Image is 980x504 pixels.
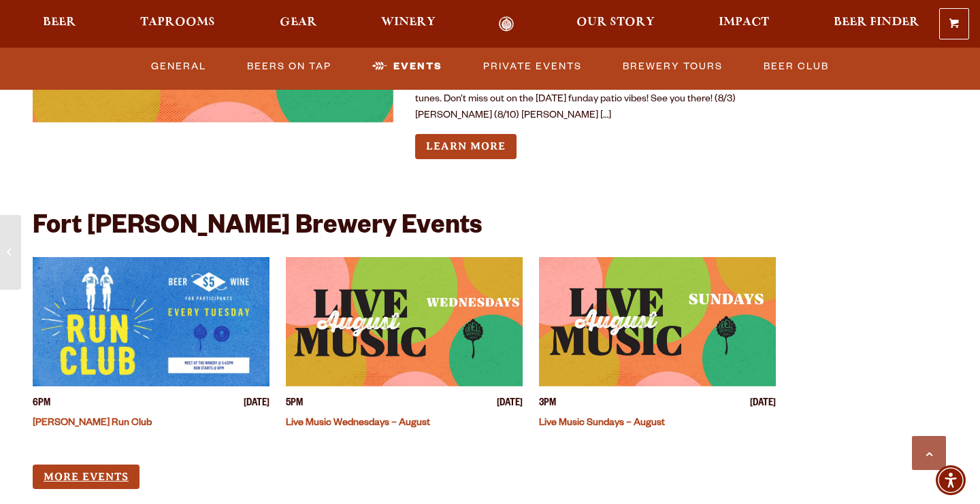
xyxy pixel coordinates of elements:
[568,16,664,32] a: Our Story
[280,17,317,28] span: Gear
[539,397,556,411] span: 3PM
[750,397,776,411] span: [DATE]
[367,51,448,82] a: Events
[497,397,523,411] span: [DATE]
[286,418,430,429] a: Live Music Wednesdays – August
[286,397,303,411] span: 5PM
[710,16,778,32] a: Impact
[539,257,776,386] a: View event details
[242,51,337,82] a: Beers on Tap
[33,214,482,243] h2: Fort [PERSON_NAME] Brewery Events
[286,257,523,386] a: View event details
[372,16,444,32] a: Winery
[244,397,269,411] span: [DATE]
[33,418,152,429] a: [PERSON_NAME] Run Club
[33,257,269,386] a: View event details
[34,16,85,32] a: Beer
[576,17,655,28] span: Our Story
[481,16,532,32] a: Odell Home
[912,436,946,470] a: Scroll to top
[936,465,966,495] div: Accessibility Menu
[146,51,212,82] a: General
[271,16,326,32] a: Gear
[33,465,140,490] a: More Events (opens in a new window)
[140,17,215,28] span: Taprooms
[43,17,76,28] span: Beer
[381,17,436,28] span: Winery
[825,16,928,32] a: Beer Finder
[719,17,769,28] span: Impact
[617,51,728,82] a: Brewery Tours
[478,51,587,82] a: Private Events
[415,134,517,159] a: Learn more about Live Music Sundays – August
[539,418,665,429] a: Live Music Sundays – August
[834,17,919,28] span: Beer Finder
[33,397,50,411] span: 6PM
[131,16,224,32] a: Taprooms
[758,51,834,82] a: Beer Club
